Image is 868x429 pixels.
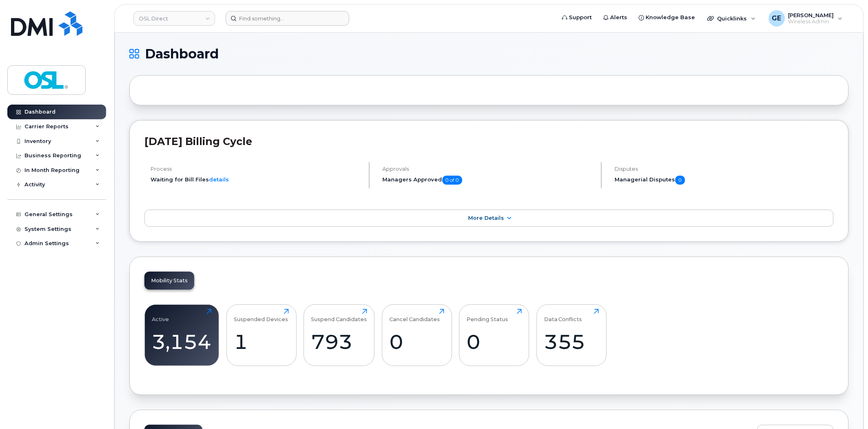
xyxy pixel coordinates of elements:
[389,330,444,354] div: 0
[209,176,229,183] a: details
[144,135,834,147] h2: [DATE] Billing Cycle
[467,309,522,361] a: Pending Status0
[311,309,367,361] a: Suspend Candidates793
[615,176,834,185] h5: Managerial Disputes
[152,309,169,322] div: Active
[151,176,362,183] li: Waiting for Bill Files
[152,309,212,361] a: Active3,154
[234,309,288,322] div: Suspended Devices
[311,309,367,322] div: Suspend Candidates
[145,48,219,60] span: Dashboard
[311,330,367,354] div: 793
[442,176,462,185] span: 0 of 0
[383,166,594,172] h4: Approvals
[675,176,685,185] span: 0
[467,330,522,354] div: 0
[389,309,440,322] div: Cancel Candidates
[468,215,504,221] span: More Details
[152,330,212,354] div: 3,154
[234,309,289,361] a: Suspended Devices1
[544,330,599,354] div: 355
[615,166,834,172] h4: Disputes
[383,176,594,185] h5: Managers Approved
[234,330,289,354] div: 1
[389,309,444,361] a: Cancel Candidates0
[151,166,362,172] h4: Process
[544,309,599,361] a: Data Conflicts355
[544,309,582,322] div: Data Conflicts
[467,309,508,322] div: Pending Status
